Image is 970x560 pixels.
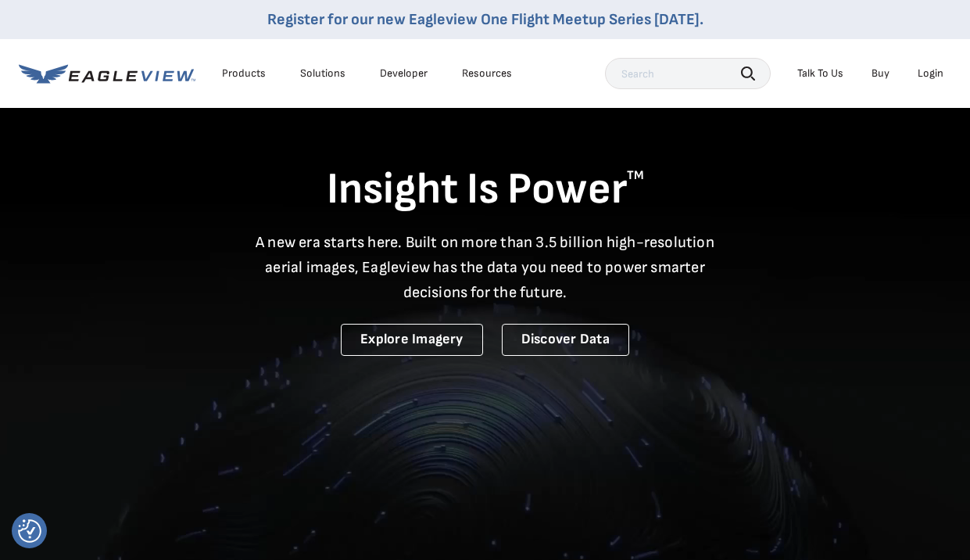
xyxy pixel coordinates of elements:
[605,58,771,89] input: Search
[462,66,512,81] div: Resources
[19,163,951,217] h1: Insight Is Power
[300,66,345,81] div: Solutions
[246,230,725,305] p: A new era starts here. Built on more than 3.5 billion high-resolution aerial images, Eagleview ha...
[18,519,41,543] img: Revisit consent button
[267,10,703,29] a: Register for our new Eagleview One Flight Meetup Series [DATE].
[18,519,41,543] button: Consent Preferences
[918,66,943,81] div: Login
[222,66,266,81] div: Products
[502,324,629,356] a: Discover Data
[872,66,889,81] a: Buy
[380,66,428,81] a: Developer
[627,168,644,183] sup: TM
[797,66,843,81] div: Talk To Us
[341,324,483,356] a: Explore Imagery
